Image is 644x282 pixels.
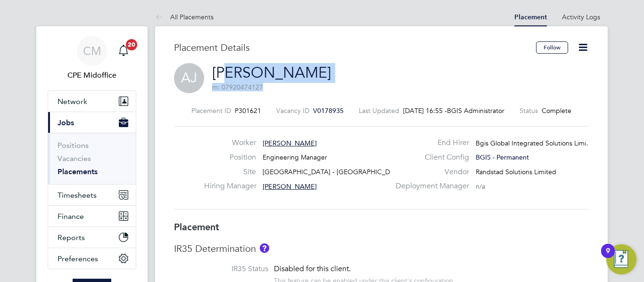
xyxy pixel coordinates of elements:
span: [PERSON_NAME] [263,182,317,191]
label: Client Config [390,153,469,162]
label: Site [204,167,256,177]
label: Worker [204,138,256,148]
span: BGIS Administrator [447,106,504,115]
span: Finance [58,212,84,221]
button: Open Resource Center, 9 new notifications [606,244,636,274]
a: 20 [114,36,133,66]
span: Timesheets [58,191,97,200]
span: Randstad Solutions Limited [476,168,556,176]
button: Timesheets [48,185,136,205]
span: 20 [126,39,137,50]
span: m: 07920474127 [212,83,263,91]
span: BGIS - Permanent [476,153,529,161]
div: 9 [606,251,610,263]
span: Complete [542,106,571,115]
span: n/a [476,182,485,191]
button: Jobs [48,112,136,133]
span: Engineering Manager [263,153,327,161]
button: Finance [48,206,136,226]
span: Network [58,97,87,106]
a: All Placements [155,13,214,21]
label: Hiring Manager [204,181,256,191]
button: About IR35 [260,243,269,253]
label: Deployment Manager [390,181,469,191]
a: [PERSON_NAME] [212,64,331,82]
label: End Hirer [390,138,469,148]
span: P301621 [235,106,261,115]
a: Activity Logs [562,13,600,21]
label: Status [520,106,538,115]
span: Bgis Global Integrated Solutions Limi… [476,139,593,147]
span: CM [83,45,101,57]
span: [GEOGRAPHIC_DATA] - [GEOGRAPHIC_DATA] [263,168,405,176]
h3: Placement Details [174,41,529,54]
label: Position [204,153,256,162]
h3: IR35 Determination [174,242,589,255]
span: Preferences [58,254,98,263]
button: Reports [48,227,136,248]
button: Preferences [48,248,136,269]
span: [PERSON_NAME] [263,139,317,147]
span: [DATE] 16:55 - [403,106,447,115]
a: Positions [58,141,89,150]
b: Placement [174,221,219,233]
a: CMCPE Midoffice [48,36,136,81]
label: Vendor [390,167,469,177]
span: Jobs [58,118,74,127]
a: Placement [514,13,547,21]
a: Placements [58,167,98,176]
label: Vacancy ID [276,106,309,115]
button: Network [48,91,136,112]
span: CPE Midoffice [48,70,136,81]
label: IR35 Status [174,264,268,274]
label: Placement ID [191,106,231,115]
span: Reports [58,233,85,242]
button: Follow [536,41,568,54]
a: Vacancies [58,154,91,163]
div: Jobs [48,133,136,184]
span: Disabled for this client. [274,264,351,274]
span: AJ [174,63,204,93]
span: V0178935 [313,106,344,115]
label: Last Updated [359,106,399,115]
